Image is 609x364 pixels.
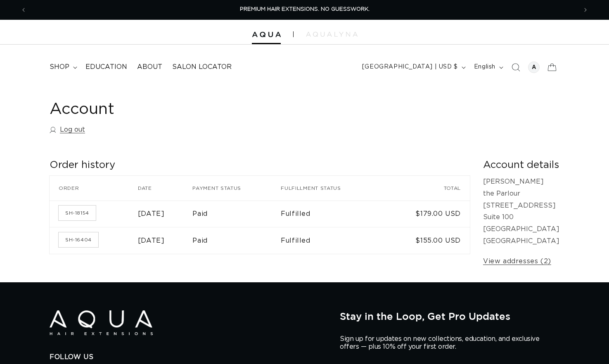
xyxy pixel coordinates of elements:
[483,176,559,247] p: [PERSON_NAME] the Parlour [STREET_ADDRESS] Suite 100 [GEOGRAPHIC_DATA] [GEOGRAPHIC_DATA]
[50,99,559,120] h1: Account
[240,7,370,12] span: PREMIUM HAIR EXTENSIONS. NO GUESSWORK.
[45,58,81,76] summary: shop
[14,2,33,18] button: Previous announcement
[387,227,470,254] td: $155.00 USD
[192,201,281,227] td: Paid
[192,227,281,254] td: Paid
[50,176,138,201] th: Order
[138,176,192,201] th: Date
[50,124,85,136] a: Log out
[281,227,386,254] td: Fulfilled
[192,176,281,201] th: Payment status
[357,59,469,75] button: [GEOGRAPHIC_DATA] | USD $
[576,2,595,18] button: Next announcement
[50,353,327,362] h2: Follow Us
[138,237,165,244] time: [DATE]
[281,176,386,201] th: Fulfillment status
[137,63,162,71] span: About
[387,201,470,227] td: $179.00 USD
[59,206,96,220] a: Order number SH-18154
[362,63,458,71] span: [GEOGRAPHIC_DATA] | USD $
[172,63,232,71] span: Salon Locator
[340,335,546,351] p: Sign up for updates on new collections, education, and exclusive offers — plus 10% off your first...
[483,159,559,172] h2: Account details
[483,255,551,267] a: View addresses (2)
[59,232,98,247] a: Order number SH-16404
[138,210,165,217] time: [DATE]
[167,58,237,76] a: Salon Locator
[132,58,167,76] a: About
[50,310,153,336] img: Aqua Hair Extensions
[50,159,470,172] h2: Order history
[281,201,386,227] td: Fulfilled
[306,32,358,37] img: aqualyna.com
[252,32,281,38] img: Aqua Hair Extensions
[387,176,470,201] th: Total
[469,59,507,75] button: English
[81,58,132,76] a: Education
[85,63,127,71] span: Education
[507,58,525,76] summary: Search
[474,63,495,71] span: English
[50,63,69,71] span: shop
[340,310,559,322] h2: Stay in the Loop, Get Pro Updates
